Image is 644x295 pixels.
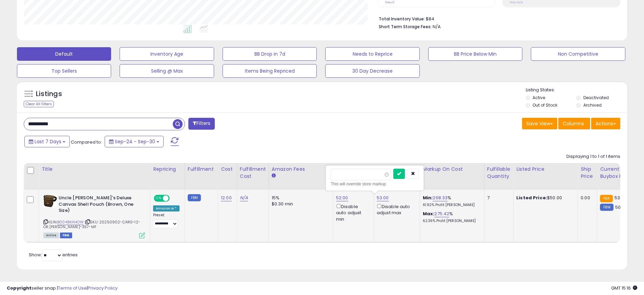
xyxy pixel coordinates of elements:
[7,285,32,291] strong: Copyright
[434,210,449,217] a: 275.42
[223,47,317,61] button: BB Drop in 7d
[57,219,84,225] a: B0048KAHOW
[17,47,111,61] button: Default
[59,195,141,216] b: Uncle [PERSON_NAME]'s Deluxe Canvas Shell Pouch (Brown, One Size)
[29,252,78,258] span: Show: entries
[188,166,215,173] div: Fulfillment
[331,181,419,187] div: This will override store markup
[272,173,276,179] small: Amazon Fees.
[423,210,435,217] b: Max:
[221,195,232,201] a: 12.00
[379,14,615,22] li: $84
[188,194,201,201] small: FBM
[377,195,389,201] a: 53.00
[531,47,625,61] button: Non Competitive
[43,195,57,207] img: 41-4CL0Ld+L._SL40_.jpg
[385,0,395,4] small: Prev: 0
[533,95,545,100] label: Active
[153,213,180,228] div: Preset:
[487,166,511,180] div: Fulfillable Quantity
[563,120,584,127] span: Columns
[423,203,479,207] p: 61.92% Profit [PERSON_NAME]
[487,195,508,201] div: 7
[24,136,70,147] button: Last 7 Days
[336,203,369,222] div: Disable auto adjust min
[600,166,635,180] div: Current Buybox Price
[17,64,111,78] button: Top Sellers
[43,219,140,229] span: | SKU: 20250902-CARG-12-OR.[PERSON_NAME]-357-MF
[272,201,328,207] div: $0.30 min
[153,205,180,211] div: Amazon AI *
[526,87,627,93] p: Listing States:
[423,166,481,173] div: Markup on Cost
[615,195,627,201] span: 53.99
[42,166,147,173] div: Title
[516,166,575,173] div: Listed Price
[510,0,523,4] small: Prev: N/A
[433,23,441,30] span: N/A
[433,195,448,201] a: 268.33
[88,285,118,291] a: Privacy Policy
[516,195,547,201] b: Listed Price:
[420,163,484,190] th: The percentage added to the cost of goods (COGS) that forms the calculator for Min & Max prices.
[533,102,557,108] label: Out of Stock
[105,136,164,147] button: Sep-24 - Sep-30
[423,195,433,201] b: Min:
[600,204,613,211] small: FBM
[60,233,72,238] span: FBM
[240,195,248,201] a: N/A
[272,166,330,173] div: Amazon Fees
[516,195,573,201] div: $50.00
[43,195,145,238] div: ASIN:
[272,195,328,201] div: 15%
[583,102,602,108] label: Archived
[36,89,62,99] h5: Listings
[188,118,215,130] button: Filters
[591,118,620,129] button: Actions
[223,64,317,78] button: Items Being Repriced
[169,196,180,201] span: OFF
[423,195,479,207] div: %
[522,118,557,129] button: Save View
[240,166,266,180] div: Fulfillment Cost
[428,47,522,61] button: BB Price Below Min
[600,195,612,202] small: FBA
[120,47,214,61] button: Inventory Age
[611,285,637,291] span: 2025-10-8 15:16 GMT
[423,211,479,223] div: %
[325,47,419,61] button: Needs to Reprice
[221,166,234,173] div: Cost
[153,166,182,173] div: Repricing
[43,233,59,238] span: All listings currently available for purchase on Amazon
[325,64,419,78] button: 30 Day Decrease
[423,219,479,223] p: 62.36% Profit [PERSON_NAME]
[558,118,590,129] button: Columns
[120,64,214,78] button: Selling @ Max
[377,203,415,216] div: Disable auto adjust max
[581,166,594,180] div: Ship Price
[615,204,621,210] span: 50
[71,139,102,145] span: Compared to:
[154,196,163,201] span: ON
[379,16,425,22] b: Total Inventory Value:
[583,95,609,100] label: Deactivated
[115,138,155,145] span: Sep-24 - Sep-30
[336,195,348,201] a: 52.00
[35,138,61,145] span: Last 7 Days
[7,285,118,292] div: seller snap | |
[379,24,432,30] b: Short Term Storage Fees:
[24,101,54,107] div: Clear All Filters
[581,195,592,201] div: 0.00
[566,153,620,160] div: Displaying 1 to 1 of 1 items
[58,285,87,291] a: Terms of Use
